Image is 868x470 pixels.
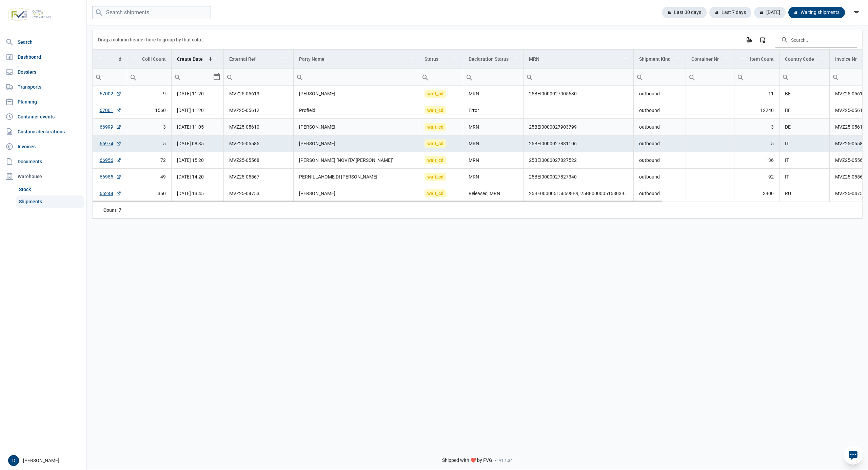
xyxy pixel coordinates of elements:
[686,69,698,85] div: Search box
[8,455,19,466] button: D
[293,169,419,185] td: PERNILLAHOME DI [PERSON_NAME]
[224,69,293,85] input: Filter cell
[724,56,729,61] span: Show filter options for column 'Container Nr'
[408,56,413,61] span: Show filter options for column 'Party Name'
[779,135,830,152] td: IT
[633,169,686,185] td: outbound
[463,50,524,69] td: Column Declaration Status
[419,69,463,86] td: Filter cell
[499,458,513,463] span: v1.1.34
[463,69,524,86] td: Filter cell
[524,135,634,152] td: 25BEI0000027881106
[133,56,138,61] span: Show filter options for column 'Colli Count'
[127,185,172,202] td: 350
[425,173,446,181] span: wait_cd
[100,107,121,114] a: 67001
[633,50,686,69] td: Column Shipment Kind
[127,69,172,86] td: Filter cell
[734,86,779,102] td: 11
[756,34,769,46] div: Column Chooser
[662,7,707,18] div: Last 30 days
[691,56,719,62] div: Container Nr
[3,35,84,49] a: Search
[740,56,745,61] span: Show filter options for column 'Item Count'
[100,190,121,197] a: 66244
[224,102,293,119] td: MVZ25-05612
[524,69,634,86] td: Filter cell
[293,135,419,152] td: [PERSON_NAME]
[734,185,779,202] td: 3900
[5,5,54,24] img: FVG - Global freight forwarding
[639,56,671,62] div: Shipment Kind
[127,69,172,85] input: Filter cell
[633,152,686,169] td: outbound
[524,185,634,202] td: 25BE000005156698B9, 25BE000005158039B4
[172,69,213,85] input: Filter cell
[463,86,524,102] td: MRN
[293,50,419,69] td: Column Party Name
[293,86,419,102] td: [PERSON_NAME]
[93,30,862,219] div: Data grid with 7 rows and 18 columns
[709,7,751,18] div: Last 7 days
[419,69,463,85] input: Filter cell
[293,119,419,135] td: [PERSON_NAME]
[3,95,84,109] a: Planning
[788,7,845,18] div: Waiting shipments
[127,102,172,119] td: 1560
[16,183,84,195] a: Stock
[117,56,121,62] div: Id
[779,69,830,86] td: Filter cell
[224,135,293,152] td: MVZ25-05585
[633,69,686,86] td: Filter cell
[633,86,686,102] td: outbound
[634,69,686,85] input: Filter cell
[177,174,204,180] span: [DATE] 14:20
[442,457,492,464] span: Shipped with ❤️ by FVG
[224,69,236,85] div: Search box
[750,56,774,62] div: Item Count
[177,141,204,146] span: [DATE] 08:35
[463,69,523,85] input: Filter cell
[172,69,224,86] td: Filter cell
[177,157,204,163] span: [DATE] 15:20
[92,6,211,19] input: Search shipments
[177,124,204,130] span: [DATE] 11:05
[93,69,127,86] td: Filter cell
[524,169,634,185] td: 25BEI0000027827340
[127,152,172,169] td: 72
[224,69,293,86] td: Filter cell
[294,69,306,85] div: Search box
[16,195,84,208] a: Shipments
[425,90,446,98] span: wait_cd
[93,69,105,85] div: Search box
[213,69,221,85] div: Select
[734,102,779,119] td: 12240
[513,56,518,61] span: Show filter options for column 'Declaration Status'
[98,56,103,61] span: Show filter options for column 'Id'
[425,106,446,114] span: wait_cd
[779,169,830,185] td: IT
[463,135,524,152] td: MRN
[734,69,747,85] div: Search box
[469,56,509,62] div: Declaration Status
[224,152,293,169] td: MVZ25-05568
[686,69,734,85] input: Filter cell
[142,56,166,62] div: Colli Count
[224,119,293,135] td: MVZ25-05610
[224,169,293,185] td: MVZ25-05567
[224,50,293,69] td: Column External Ref
[98,34,207,45] div: Drag a column header here to group by that column
[779,119,830,135] td: DE
[524,119,634,135] td: 25BEI0000027903799
[419,50,463,69] td: Column Status
[177,91,204,96] span: [DATE] 11:20
[785,56,814,62] div: Country Code
[293,69,419,86] td: Filter cell
[524,50,634,69] td: Column MRN
[779,50,830,69] td: Column Country Code
[779,102,830,119] td: BE
[100,124,121,130] a: 66999
[686,50,734,69] td: Column Container Nr
[830,69,842,85] div: Search box
[100,90,121,97] a: 67002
